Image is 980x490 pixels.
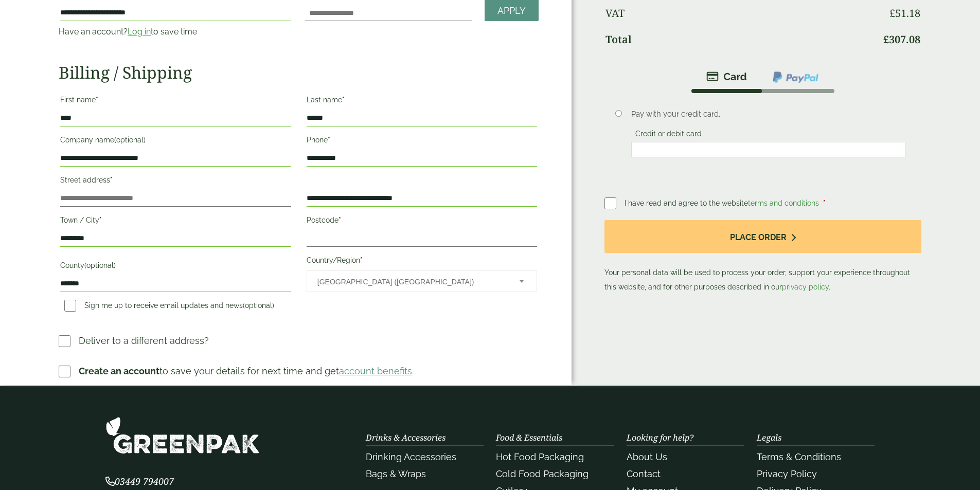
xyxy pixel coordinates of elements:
a: Hot Food Packaging [496,451,584,462]
span: (optional) [84,261,116,269]
label: First name [60,93,291,110]
label: Last name [307,93,537,110]
a: Cold Food Packaging [496,468,589,479]
label: Phone [307,133,537,150]
a: 03449 794007 [105,477,174,487]
span: United Kingdom (UK) [317,271,506,293]
label: Sign me up to receive email updates and news [60,301,278,313]
label: Company name [60,133,291,150]
a: terms and conditions [748,199,819,207]
a: privacy policy [782,283,829,291]
abbr: required [96,96,98,104]
label: Postcode [307,213,537,230]
a: Terms & Conditions [757,451,841,462]
img: ppcp-gateway.png [772,70,819,84]
span: £ [883,32,889,46]
a: Log in [128,27,151,37]
a: Drinking Accessories [366,451,456,462]
abbr: required [360,256,363,264]
span: Country/Region [307,270,537,292]
strong: Create an account [79,366,159,376]
span: (optional) [243,301,274,310]
span: I have read and agree to the website [625,199,821,207]
span: 03449 794007 [105,475,174,487]
th: VAT [605,1,876,26]
bdi: 307.08 [883,32,920,46]
abbr: required [342,96,345,104]
p: Your personal data will be used to process your order, support your experience throughout this we... [604,220,921,295]
a: Privacy Policy [757,468,817,479]
label: Credit or debit card [631,130,706,141]
abbr: required [338,216,341,224]
p: Pay with your credit card. [631,108,905,120]
label: Town / City [60,213,291,230]
p: Deliver to a different address? [79,334,209,348]
h2: Billing / Shipping [59,63,539,82]
p: to save your details for next time and get [79,364,412,378]
label: County [60,258,291,276]
abbr: required [99,216,102,224]
a: account benefits [339,366,412,376]
label: Street address [60,173,291,190]
label: Country/Region [307,253,537,270]
img: stripe.png [706,70,747,83]
bdi: 51.18 [889,6,920,20]
img: GreenPak Supplies [105,416,260,454]
abbr: required [823,199,826,207]
th: Total [605,27,876,52]
iframe: Secure card payment input frame [634,145,902,154]
a: Bags & Wraps [366,468,426,479]
a: About Us [627,451,667,462]
span: (optional) [114,136,146,144]
abbr: required [328,136,330,144]
button: Place order [604,220,921,253]
abbr: required [110,176,113,184]
span: £ [889,6,895,20]
span: Apply [497,5,526,16]
a: Contact [627,468,661,479]
input: Sign me up to receive email updates and news(optional) [64,300,76,312]
p: Have an account? to save time [59,26,292,38]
